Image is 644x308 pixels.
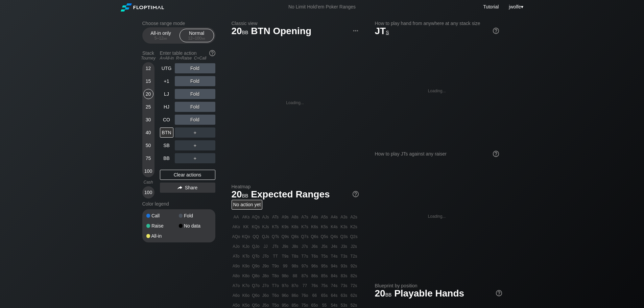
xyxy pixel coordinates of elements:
[183,36,211,41] div: 12 – 100
[160,170,215,180] div: Clear actions
[181,29,212,42] div: Normal
[251,242,261,251] div: QJo
[175,102,215,112] div: Fold
[352,27,359,34] img: ellipsis.fd386fe8.svg
[428,214,446,219] div: Loading...
[507,3,524,10] div: ▾
[251,271,261,281] div: Q8o
[241,232,251,241] div: KQo
[349,242,359,251] div: J2s
[281,261,290,271] div: 99
[232,184,359,189] h2: Heatmap
[310,261,319,271] div: 96s
[241,271,251,281] div: K8o
[300,242,310,251] div: J7s
[349,232,359,241] div: Q2s
[320,242,329,251] div: J5s
[146,213,179,218] div: Call
[251,212,261,222] div: AQs
[175,63,215,73] div: Fold
[175,140,215,150] div: ＋
[320,252,329,261] div: T5s
[339,212,349,222] div: A3s
[320,291,329,300] div: 65s
[300,212,310,222] div: A7s
[386,28,389,35] span: s
[271,291,280,300] div: T6o
[121,3,164,11] img: Floptimal logo
[143,153,153,163] div: 75
[241,252,251,261] div: KTo
[349,252,359,261] div: T2s
[330,271,339,281] div: 84s
[146,223,179,228] div: Raise
[251,252,261,261] div: QTo
[492,27,500,34] img: help.32db89a4.svg
[281,252,290,261] div: T9s
[330,232,339,241] div: Q4s
[251,232,261,241] div: QQ
[140,48,157,63] div: Stack
[375,21,499,26] h2: How to play hand from anywhere at any stack size
[320,281,329,290] div: 75s
[147,36,175,41] div: 5 – 12
[374,288,393,300] span: 20
[271,212,280,222] div: ATs
[143,166,153,176] div: 100
[242,28,248,35] span: bb
[281,242,290,251] div: J9s
[349,222,359,232] div: K2s
[339,271,349,281] div: 83s
[300,281,310,290] div: 77
[281,222,290,232] div: K9s
[310,212,319,222] div: A6s
[143,63,153,73] div: 12
[330,212,339,222] div: A4s
[320,271,329,281] div: 85s
[495,289,503,297] img: help.32db89a4.svg
[179,213,211,218] div: Fold
[375,151,499,157] div: How to play JTs against any raiser
[349,212,359,222] div: A2s
[339,291,349,300] div: 63s
[232,212,241,222] div: AA
[160,76,173,86] div: +1
[175,76,215,86] div: Fold
[428,89,446,93] div: Loading...
[300,291,310,300] div: 76o
[320,212,329,222] div: A5s
[300,252,310,261] div: T7s
[339,261,349,271] div: 93s
[160,63,173,73] div: UTG
[160,56,215,61] div: A=All-in R=Raise C=Call
[330,261,339,271] div: 94s
[492,150,500,158] img: help.32db89a4.svg
[339,242,349,251] div: J3s
[143,76,153,86] div: 15
[286,100,304,105] div: Loading...
[143,89,153,99] div: 20
[281,271,290,281] div: 98o
[271,271,280,281] div: T8o
[330,291,339,300] div: 64s
[385,290,392,298] span: bb
[201,36,205,41] span: bb
[261,212,270,222] div: AJs
[290,232,300,241] div: Q8s
[290,212,300,222] div: A8s
[290,281,300,290] div: 87o
[160,127,173,138] div: BTN
[509,4,521,9] span: jwolfe
[145,29,176,42] div: All-in only
[290,261,300,271] div: 98s
[281,291,290,300] div: 96o
[232,200,263,210] div: No action yet
[310,222,319,232] div: K6s
[310,252,319,261] div: T6s
[281,212,290,222] div: A9s
[242,191,248,199] span: bb
[251,291,261,300] div: Q6o
[160,153,173,163] div: BB
[232,271,241,281] div: A8o
[330,222,339,232] div: K4s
